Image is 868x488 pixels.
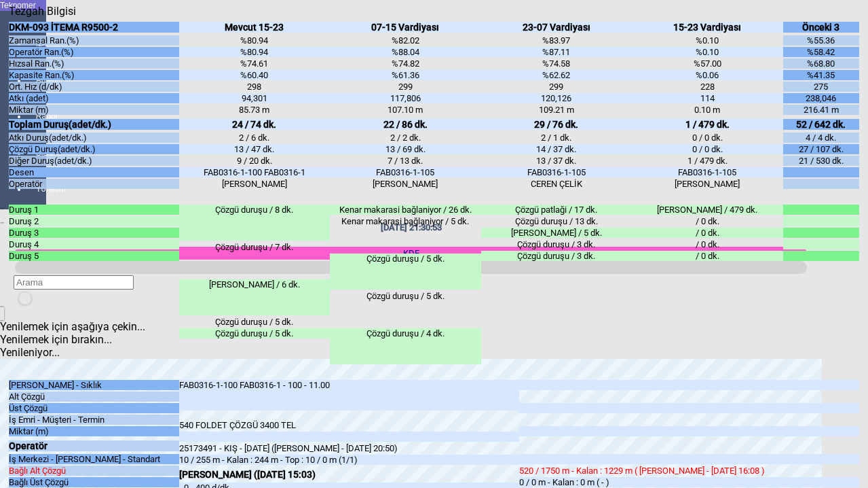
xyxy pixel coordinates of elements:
div: Kenar makarasi bağlaniyor / 5 dk. [330,216,480,252]
div: 10 / 255 m - Kalan : 244 m - Top : 10 / 0 m (1/1) [179,455,519,465]
div: 216.41 m [783,105,860,115]
div: %62.62 [481,70,632,80]
div: 22 / 86 dk. [330,119,480,130]
div: 52 / 642 dk. [783,119,860,130]
div: Zamansal Ran.(%) [9,35,179,46]
div: Duruş 2 [9,216,179,226]
div: 07-15 Vardiyası [330,22,480,33]
div: Çözgü duruşu / 5 dk. [179,328,330,338]
div: 21 / 530 dk. [783,156,860,166]
div: 9 / 20 dk. [179,156,330,166]
div: 4 / 4 dk. [783,133,860,143]
div: Kenar makarasi bağlaniyor / 26 dk. [330,205,480,215]
div: Çözgü duruşu / 3 dk. [481,239,632,249]
div: [PERSON_NAME] [179,179,330,189]
div: %58.42 [783,47,860,57]
div: Çözgü duruşu / 5 dk. [179,317,330,327]
div: 117,806 [330,93,480,103]
div: / 0 dk. [632,216,782,226]
div: %82.02 [330,35,480,46]
div: 2 / 1 dk. [481,133,632,143]
div: 299 [481,82,632,92]
div: 0 / 0 m - Kalan : 0 m ( - ) [519,477,859,487]
div: İş Merkezi - [PERSON_NAME] - Standart [9,454,179,464]
div: Mevcut 15-23 [179,22,330,33]
div: [PERSON_NAME] ([DATE] 15:03) [179,469,519,480]
div: 109.21 m [481,105,632,115]
div: [PERSON_NAME] [330,179,480,189]
div: / 0 dk. [632,251,782,261]
div: DKM-093 İTEMA R9500-2 [9,22,179,33]
div: [PERSON_NAME] [632,179,782,189]
div: Bağlı Alt Çözgü [9,466,179,476]
div: 238,046 [783,93,860,103]
div: [PERSON_NAME] / 5 dk. [481,228,632,238]
div: 27 / 107 dk. [783,144,860,154]
div: %57.00 [632,58,782,69]
div: Operatör [9,179,179,189]
div: %80.94 [179,35,330,46]
div: Hızsal Ran.(%) [9,58,179,69]
div: 1 / 479 dk. [632,156,782,166]
div: %0.06 [632,70,782,80]
div: Çözgü duruşu / 5 dk. [330,254,480,290]
div: 0 / 0 dk. [632,133,782,143]
div: [PERSON_NAME] / 6 dk. [179,279,330,315]
div: %41.35 [783,70,860,80]
div: 520 / 1750 m - Kalan : 1229 m ( [PERSON_NAME] - [DATE] 16:08 ) [519,466,859,476]
div: 24 / 74 dk. [179,119,330,130]
div: CEREN ÇELİK [481,179,632,189]
div: Çözgü duruşu / 13 dk. [481,216,632,226]
div: Çözgü duruşu / 4 dk. [330,328,480,364]
div: 299 [330,82,480,92]
div: Atkı (adet) [9,93,179,103]
div: Duruş 4 [9,239,179,249]
div: 13 / 69 dk. [330,144,480,154]
div: 7 / 13 dk. [330,156,480,166]
div: [PERSON_NAME] - Sıklık [9,380,179,390]
div: FAB0316-1-100 FAB0316-1 [179,167,330,177]
div: İş Emri - Müşteri - Termin [9,415,179,425]
div: 15-23 Vardiyası [632,22,782,33]
div: 13 / 47 dk. [179,144,330,154]
div: %74.58 [481,58,632,69]
div: 0.10 m [632,105,782,115]
div: / 0 dk. [632,228,782,238]
div: %60.40 [179,70,330,80]
div: 114 [632,93,782,103]
div: Duruş 5 [9,251,179,261]
div: Çözgü duruşu / 3 dk. [481,251,632,261]
div: 1 / 479 dk. [632,119,782,130]
div: Önceki 3 [783,22,860,33]
div: 14 / 37 dk. [481,144,632,154]
div: Alt Çözgü [9,391,179,402]
div: Çözgü Duruş(adet/dk.) [9,144,179,154]
div: Miktar (m) [9,105,179,115]
div: Üst Çözgü [9,403,179,413]
div: Çözgü duruşu / 7 dk. [179,242,330,278]
div: Çözgü duruşu / 5 dk. [330,291,480,327]
div: 107.10 m [330,105,480,115]
div: FAB0316-1-105 [330,167,480,177]
div: 0 / 0 dk. [632,144,782,154]
div: %55.36 [783,35,860,46]
div: Duruş 3 [9,228,179,238]
div: %88.04 [330,47,480,57]
div: %61.36 [330,70,480,80]
div: 2 / 2 dk. [330,133,480,143]
div: Operatör Ran.(%) [9,47,179,57]
div: FAB0316-1-100 FAB0316-1 - 100 - 11.00 [179,380,519,411]
div: Kapasite Ran.(%) [9,70,179,80]
div: Miktar (m) [9,426,179,436]
div: [PERSON_NAME] / 479 dk. [632,205,782,215]
div: Bağlı Üst Çözgü [9,477,179,487]
div: 29 / 76 dk. [481,119,632,130]
div: 25173491 - KIŞ - [DATE] ([PERSON_NAME] - [DATE] 20:50) [179,443,519,453]
div: FAB0316-1-105 [632,167,782,177]
div: 298 [179,82,330,92]
div: Çözgü duruşu / 8 dk. [179,205,330,241]
div: %87.11 [481,47,632,57]
div: %0.10 [632,47,782,57]
div: 13 / 37 dk. [481,156,632,166]
div: %74.82 [330,58,480,69]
